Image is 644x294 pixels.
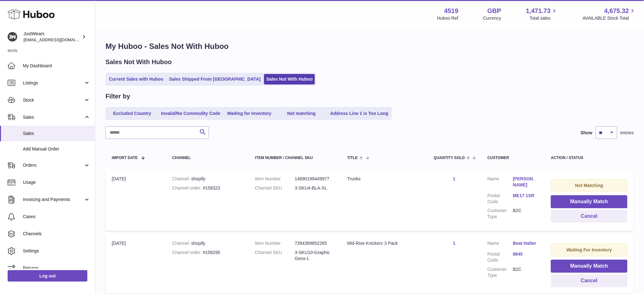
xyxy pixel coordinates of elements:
[581,130,593,136] label: Show
[276,108,327,119] a: Not matching
[295,185,335,191] dd: 3-SKU4-BLA-XL
[23,197,84,203] span: Invoicing and Payments
[487,7,501,15] strong: GBP
[264,74,315,84] a: Sales Not With Huboo
[513,251,538,257] a: 8645
[453,176,456,181] a: 1
[566,247,612,252] strong: Waiting For Inventory
[551,210,627,223] button: Cancel
[172,240,242,246] div: shopify
[295,250,335,262] dd: 3-SKU10-Graphic Geos-L
[255,156,335,160] div: Item Number / Channel SKU
[530,15,558,21] span: Total sales
[347,176,421,182] div: Trunks
[487,193,513,205] dt: Postal Code
[328,108,391,119] a: Address Line 1 is Too Long
[107,108,158,119] a: Excluded Country
[255,250,295,262] dt: Channel SKU
[513,208,538,220] dd: B2C
[172,185,242,191] div: #158323
[23,63,90,69] span: My Dashboard
[487,176,513,190] dt: Name
[8,32,17,42] img: internalAdmin-4519@internal.huboo.com
[583,15,636,21] span: AVAILABLE Stock Total
[23,162,84,168] span: Orders
[23,231,90,237] span: Channels
[105,234,166,293] td: [DATE]
[107,74,166,84] a: Current Sales with Huboo
[487,266,513,278] dt: Customer Type
[487,240,513,248] dt: Name
[172,185,203,190] strong: Channel order
[487,208,513,220] dt: Customer Type
[513,193,538,199] a: ME17 1SR
[105,41,634,51] h1: My Huboo - Sales Not With Huboo
[224,108,275,119] a: Waiting for Inventory
[295,176,335,182] dd: 14890199449977
[583,7,636,21] a: 4,675.32 AVAILABLE Stock Total
[172,241,191,246] strong: Channel
[347,240,421,246] div: Mid-Rise Knickers 3 Pack
[24,37,93,42] span: [EMAIL_ADDRESS][DOMAIN_NAME]
[24,31,81,43] div: JustWears
[526,7,551,15] span: 1,471.73
[23,265,90,271] span: Returns
[513,266,538,278] dd: B2C
[551,274,627,287] button: Cancel
[23,97,84,103] span: Stock
[23,80,84,86] span: Listings
[437,15,458,21] div: Huboo Ref
[172,156,242,160] div: Channel
[172,176,242,182] div: shopify
[23,248,90,254] span: Settings
[551,156,627,160] div: Action / Status
[575,183,603,188] strong: Not Matching
[105,58,172,66] h2: Sales Not With Huboo
[159,108,223,119] a: Invalid/No Commodity Code
[551,260,627,273] button: Manually Match
[604,7,629,15] span: 4,675.32
[453,241,456,246] a: 1
[255,240,295,246] dt: Item Number
[483,15,501,21] div: Currency
[167,74,263,84] a: Sales Shipped From [GEOGRAPHIC_DATA]
[172,176,191,181] strong: Channel
[23,130,90,137] span: Sales
[23,146,90,152] span: Add Manual Order
[295,240,335,246] dd: 7394389852265
[487,156,538,160] div: Customer
[112,156,138,160] span: Import date
[8,270,87,282] a: Log out
[487,251,513,263] dt: Postal Code
[526,7,558,21] a: 1,471.73 Total sales
[434,156,465,160] span: Quantity Sold
[551,195,627,208] button: Manually Match
[513,176,538,188] a: [PERSON_NAME]
[255,176,295,182] dt: Item Number
[105,170,166,231] td: [DATE]
[513,240,538,246] a: Beat Halter
[23,179,90,185] span: Usage
[172,250,242,256] div: #158295
[23,114,84,120] span: Sales
[347,156,358,160] span: Title
[23,214,90,220] span: Cases
[172,250,203,255] strong: Channel order
[620,130,634,136] span: entries
[255,185,295,191] dt: Channel SKU
[105,92,130,101] h2: Filter by
[444,7,458,15] strong: 4519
